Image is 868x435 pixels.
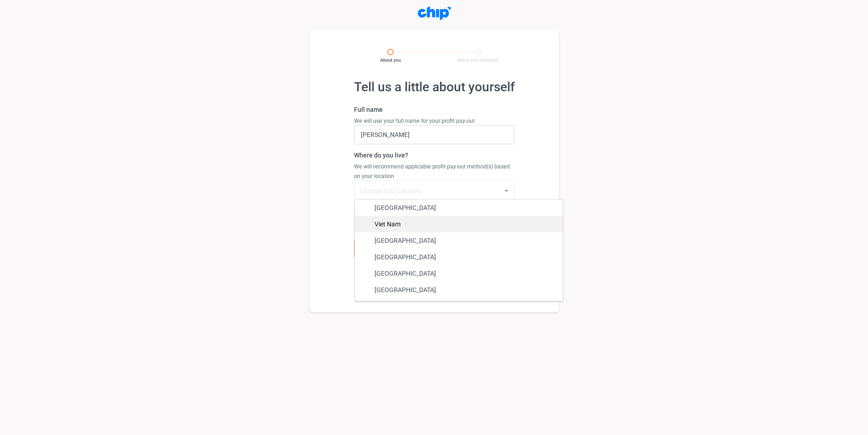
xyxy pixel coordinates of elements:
div: Choose your country [360,186,421,195]
span: We will recommend applicable profit pay-out method(s) based on your location [354,163,510,179]
label: Where do you live? [354,151,514,160]
button: English [354,239,401,258]
div: [GEOGRAPHIC_DATA] [355,199,563,216]
label: Which language do you prefer? [354,206,514,215]
div: [GEOGRAPHIC_DATA] [355,232,563,249]
div: viet nam [355,216,563,232]
img: Chip [418,6,451,20]
div: [GEOGRAPHIC_DATA] [355,282,563,298]
h1: Tell us a little about yourself [354,79,514,95]
label: Full name [354,105,514,114]
img: About you [370,49,499,63]
span: We will use your full name for your profit pay-out [354,118,475,124]
div: [GEOGRAPHIC_DATA] [355,249,563,265]
div: [GEOGRAPHIC_DATA] [355,265,563,282]
span: We will send you email tutorials and support in your preferred language. [354,219,508,234]
div: [US_STATE] [355,298,563,314]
